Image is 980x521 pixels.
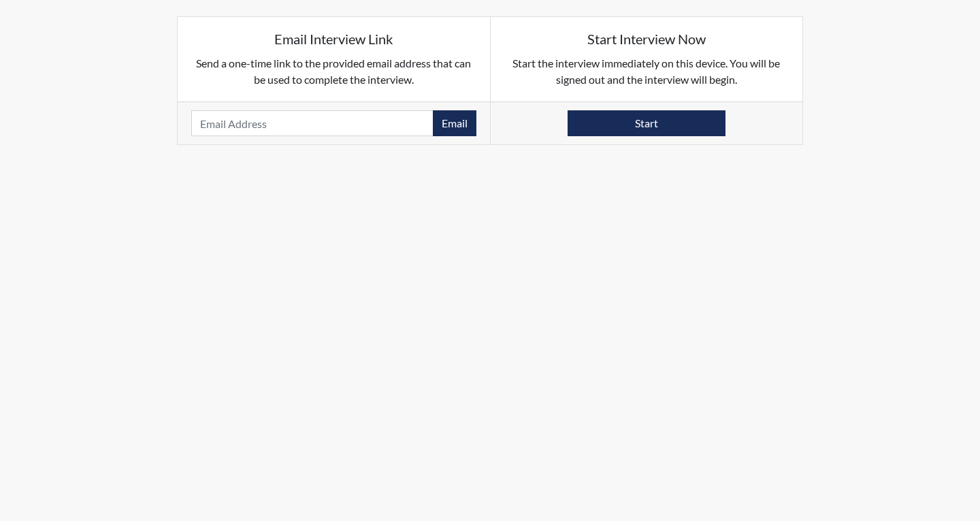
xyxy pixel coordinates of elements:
p: Start the interview immediately on this device. You will be signed out and the interview will begin. [504,55,789,88]
p: Send a one-time link to the provided email address that can be used to complete the interview. [191,55,476,88]
button: Email [433,110,476,136]
input: Email Address [191,110,434,136]
button: Start [568,110,725,136]
h5: Start Interview Now [504,31,789,47]
h5: Email Interview Link [191,31,476,47]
